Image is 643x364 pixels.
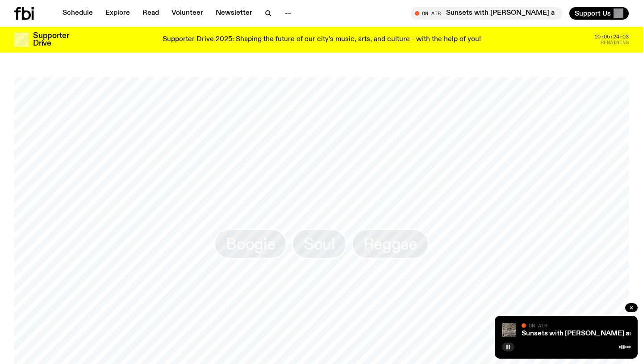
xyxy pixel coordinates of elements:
[304,235,335,253] span: Soul
[57,7,98,20] a: Schedule
[363,235,417,253] span: Reggae
[214,229,287,259] a: Boogie
[226,235,275,253] span: Boogie
[529,322,547,328] span: On Air
[33,32,69,47] h3: Supporter Drive
[166,7,209,20] a: Volunteer
[137,7,164,20] a: Read
[351,229,429,259] a: Reggae
[163,36,481,44] p: Supporter Drive 2025: Shaping the future of our city’s music, arts, and culture - with the help o...
[210,7,258,20] a: Newsletter
[502,323,516,337] img: A corner shot of the fbi music library
[575,9,611,17] span: Support Us
[594,34,629,39] span: 10:05:24:03
[601,40,629,45] span: Remaining
[410,7,562,20] button: On AirSunsets with [PERSON_NAME] and [PERSON_NAME]
[292,229,347,259] a: Soul
[100,7,135,20] a: Explore
[569,7,629,20] button: Support Us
